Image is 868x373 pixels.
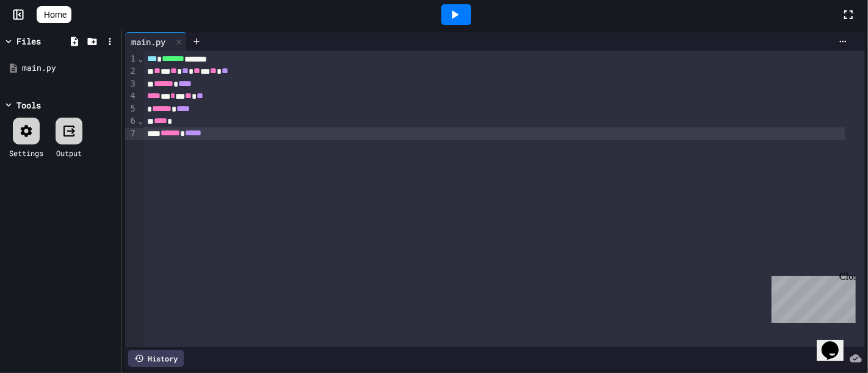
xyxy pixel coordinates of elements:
[9,147,43,158] div: Settings
[125,53,137,65] div: 1
[817,324,856,361] iframe: chat widget
[37,6,71,23] a: Home
[125,128,137,140] div: 7
[767,271,856,323] iframe: chat widget
[125,103,137,115] div: 5
[16,99,41,112] div: Tools
[125,78,137,90] div: 3
[22,62,117,74] div: main.py
[16,35,41,48] div: Files
[56,147,82,158] div: Output
[125,65,137,77] div: 2
[137,116,143,126] span: Fold line
[125,115,137,127] div: 6
[125,35,172,48] div: main.py
[137,54,143,63] span: Fold line
[5,5,84,77] div: Chat with us now!Close
[44,9,67,21] span: Home
[125,90,137,102] div: 4
[128,350,184,367] div: History
[125,32,187,51] div: main.py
